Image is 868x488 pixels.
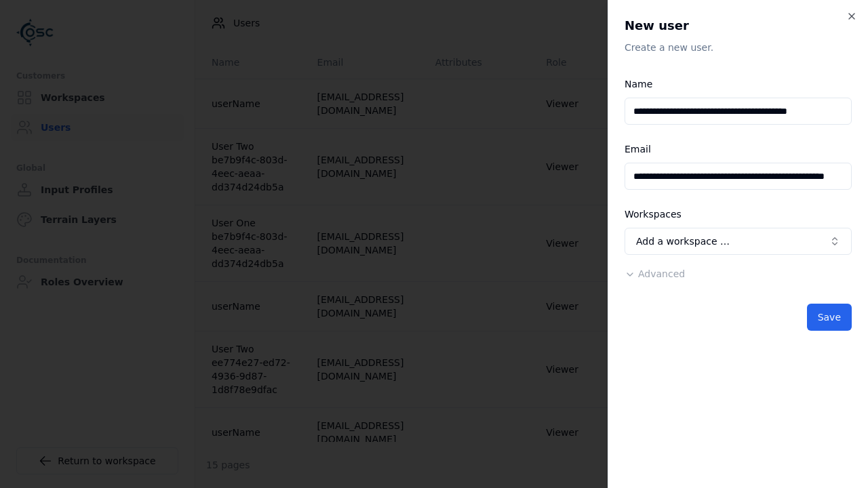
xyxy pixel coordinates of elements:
button: Save [807,304,852,331]
label: Workspaces [625,209,682,220]
span: Add a workspace … [636,235,730,248]
p: Create a new user. [625,41,852,54]
span: Advanced [638,268,685,279]
label: Email [625,144,651,155]
button: Advanced [625,267,685,281]
h2: New user [625,16,852,35]
label: Name [625,79,652,89]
